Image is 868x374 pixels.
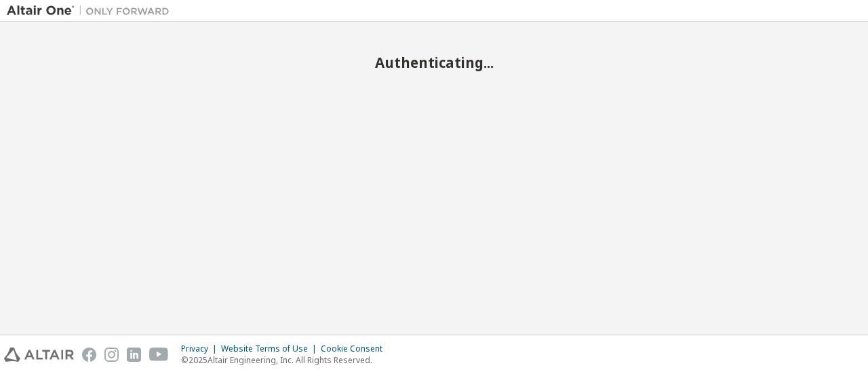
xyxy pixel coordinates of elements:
[104,348,119,362] img: instagram.svg
[221,343,321,354] div: Website Terms of Use
[4,348,74,362] img: altair_logo.svg
[149,348,169,362] img: youtube.svg
[7,54,861,71] h2: Authenticating...
[82,348,96,362] img: facebook.svg
[181,354,391,366] p: © 2025 Altair Engineering, Inc. All Rights Reserved.
[127,348,141,362] img: linkedin.svg
[7,4,176,18] img: Altair One
[321,343,391,354] div: Cookie Consent
[181,343,221,354] div: Privacy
